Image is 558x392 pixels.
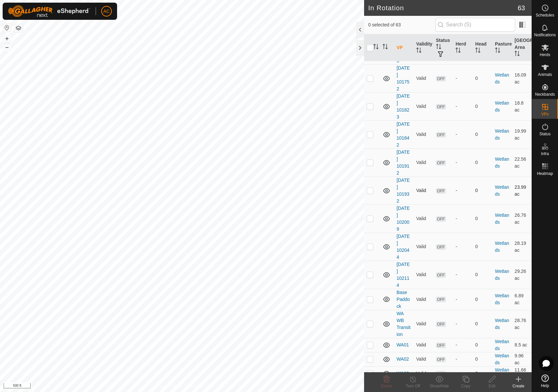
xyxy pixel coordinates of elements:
td: Valid [414,64,433,92]
td: Valid [414,92,433,120]
a: [DATE] 101842 [396,121,410,147]
td: Valid [414,352,433,366]
td: 18.8 ac [512,92,532,120]
a: Base Paddock [396,290,410,309]
td: 6.89 ac [512,289,532,310]
button: + [3,35,11,43]
td: 29.26 ac [512,261,532,289]
a: [DATE] 101912 [396,149,410,176]
div: - [455,320,470,327]
span: 63 [518,3,525,13]
td: Valid [414,148,433,177]
span: Animals [538,73,552,77]
td: Valid [414,120,433,148]
th: Validity [414,34,433,61]
td: 0 [473,120,492,148]
div: - [455,75,470,82]
span: Delete [381,384,392,388]
img: Gallagher Logo [8,5,90,17]
a: [DATE] 101823 [396,93,410,119]
a: Wetlands [495,339,509,351]
td: 26.76 ac [512,205,532,233]
div: - [455,187,470,194]
td: 0 [473,92,492,120]
td: 9.96 ac [512,352,532,366]
td: 28.19 ac [512,233,532,261]
a: Wetlands [495,318,509,330]
span: Help [541,384,549,388]
span: OFF [436,371,446,376]
a: [DATE] 101752 [396,65,410,91]
p-sorticon: Activate to sort [455,49,461,54]
a: [DATE] 102114 [396,262,410,288]
span: OFF [436,76,446,82]
span: Status [539,132,550,136]
div: Turn Off [400,383,426,389]
td: 0 [473,233,492,261]
a: WA01 [396,342,409,347]
span: Heatmap [537,172,553,176]
span: OFF [436,216,446,222]
div: - [455,356,470,363]
td: Valid [414,366,433,380]
th: [GEOGRAPHIC_DATA] Area [512,34,532,61]
span: Schedules [536,13,554,17]
div: Create [505,383,532,389]
span: Herds [540,53,550,57]
th: Herd [453,34,473,61]
span: 0 selected of 63 [368,21,435,28]
a: WA02 [396,356,409,362]
td: Valid [414,310,433,338]
a: Wetlands [495,128,509,141]
a: Help [532,372,558,390]
td: 0 [473,366,492,380]
a: Wetlands [495,72,509,84]
td: 0 [473,352,492,366]
a: WA03 [396,371,409,376]
a: WA WB Transition [396,311,410,337]
th: VP [394,34,414,61]
div: - [455,103,470,110]
p-sorticon: Activate to sort [373,45,379,50]
div: Copy [452,383,479,389]
a: [DATE] 101715 [396,37,410,63]
td: 0 [473,338,492,352]
div: - [455,342,470,348]
a: Wetlands [495,100,509,113]
div: - [455,131,470,138]
td: 0 [473,177,492,205]
td: 0 [473,289,492,310]
td: Valid [414,177,433,205]
span: OFF [436,321,446,327]
td: 23.99 ac [512,177,532,205]
td: 11.66 ac [512,366,532,380]
p-sorticon: Activate to sort [495,49,500,54]
td: 28.76 ac [512,310,532,338]
span: OFF [436,357,446,362]
span: OFF [436,244,446,250]
a: Wetlands [495,353,509,365]
span: OFF [436,297,446,302]
td: Valid [414,338,433,352]
div: Edit [479,383,505,389]
input: Search (S) [435,18,515,32]
a: Wetlands [495,269,509,281]
td: 16.09 ac [512,64,532,92]
td: 0 [473,205,492,233]
p-sorticon: Activate to sort [383,45,388,50]
a: Contact Us [189,383,208,389]
a: [DATE] 102009 [396,206,410,232]
span: Notifications [534,33,556,37]
td: Valid [414,205,433,233]
a: Wetlands [495,156,509,169]
button: Reset Map [3,24,11,32]
span: OFF [436,132,446,138]
td: 0 [473,310,492,338]
th: Pasture [492,34,512,61]
div: - [455,296,470,303]
td: 0 [473,148,492,177]
span: OFF [436,160,446,166]
span: OFF [436,343,446,348]
td: Valid [414,289,433,310]
td: 8.5 ac [512,338,532,352]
